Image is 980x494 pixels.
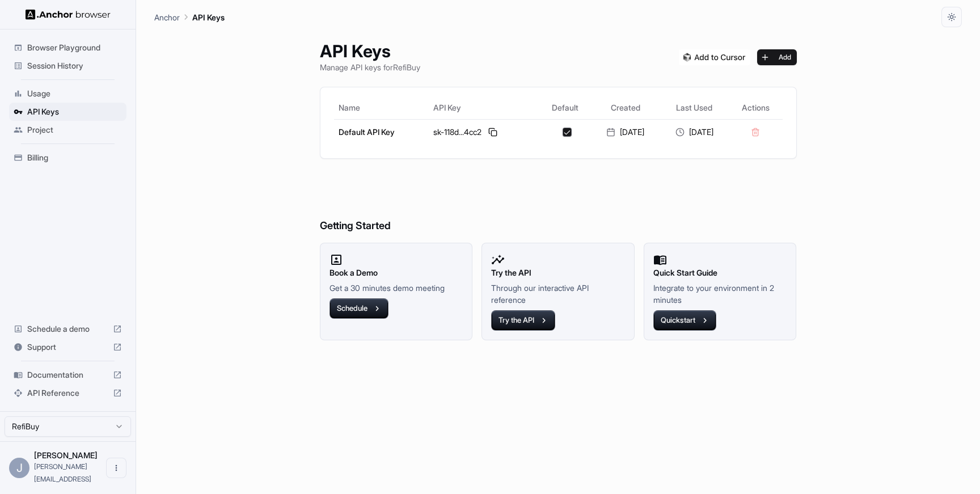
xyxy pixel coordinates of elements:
[334,96,429,119] th: Name
[26,9,111,20] img: Anchor Logo
[27,60,122,71] span: Session History
[595,126,655,138] div: [DATE]
[106,458,126,478] button: Open menu
[491,282,625,306] p: Through our interactive API reference
[27,124,122,136] span: Project
[653,282,787,306] p: Integrate to your environment in 2 minutes
[729,96,783,119] th: Actions
[653,310,716,331] button: Quickstart
[192,11,225,23] p: API Keys
[330,282,463,294] p: Get a 30 minutes demo meeting
[27,88,122,99] span: Usage
[9,338,126,356] div: Support
[9,458,29,478] div: J
[9,149,126,167] div: Billing
[9,320,126,338] div: Schedule a demo
[27,341,108,353] span: Support
[27,369,108,381] span: Documentation
[34,450,98,460] span: James Frawley
[320,172,797,234] h6: Getting Started
[330,298,388,319] button: Schedule
[9,57,126,75] div: Session History
[539,96,591,119] th: Default
[9,85,126,103] div: Usage
[320,41,420,61] h1: API Keys
[9,103,126,121] div: API Keys
[27,152,122,163] span: Billing
[491,310,555,331] button: Try the API
[9,366,126,384] div: Documentation
[491,267,625,279] h2: Try the API
[330,267,463,279] h2: Book a Demo
[591,96,660,119] th: Created
[27,42,122,53] span: Browser Playground
[154,11,225,23] nav: breadcrumb
[660,96,728,119] th: Last Used
[34,462,91,483] span: james@refibuy.ai
[9,121,126,139] div: Project
[433,125,534,139] div: sk-118d...4cc2
[27,323,108,335] span: Schedule a demo
[9,384,126,402] div: API Reference
[320,61,420,73] p: Manage API keys for RefiBuy
[27,106,122,117] span: API Keys
[757,49,797,65] button: Add
[664,126,724,138] div: [DATE]
[653,267,787,279] h2: Quick Start Guide
[154,11,180,23] p: Anchor
[334,119,429,145] td: Default API Key
[679,49,750,65] img: Add anchorbrowser MCP server to Cursor
[486,125,500,139] button: Copy API key
[9,39,126,57] div: Browser Playground
[27,387,108,399] span: API Reference
[429,96,539,119] th: API Key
